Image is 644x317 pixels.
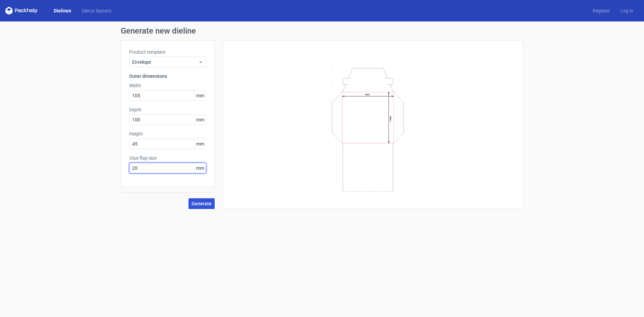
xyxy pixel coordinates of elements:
[129,155,206,161] label: Glue flap size
[132,59,198,65] span: Envelope
[194,163,206,173] span: mm
[587,7,615,14] a: Register
[129,130,206,137] label: Height
[189,198,215,209] button: Generate
[194,91,206,101] span: mm
[194,115,206,125] span: mm
[194,139,206,149] span: mm
[129,82,206,89] label: Width
[121,27,523,35] h1: Generate new dieline
[389,116,392,121] text: Height
[76,7,117,14] a: Diecut layouts
[129,106,206,113] label: Depth
[129,73,206,80] h3: Outer dimensions
[129,49,206,55] label: Product template
[192,201,212,206] span: Generate
[48,7,76,14] a: Dielines
[615,7,639,14] a: Log in
[365,93,370,96] text: Width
